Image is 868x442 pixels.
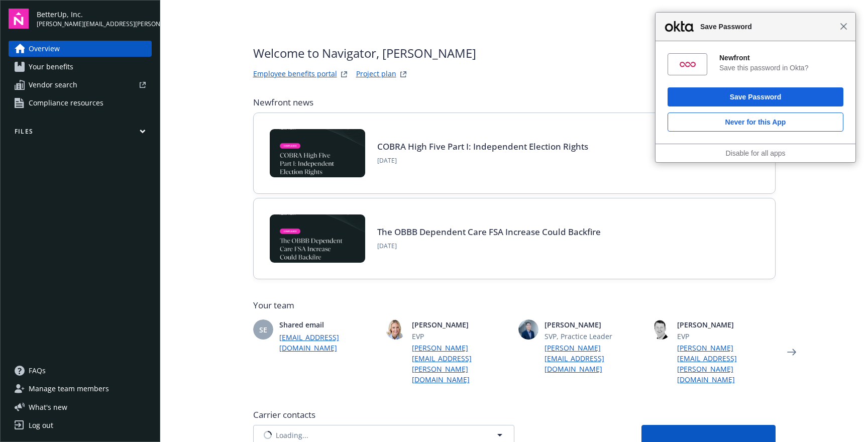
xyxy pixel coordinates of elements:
[719,53,843,62] div: Newfront
[9,95,152,111] a: Compliance resources
[9,41,152,57] a: Overview
[725,149,785,157] a: Disable for all apps
[253,409,776,421] span: Carrier contacts
[29,381,109,397] span: Manage team members
[9,127,152,140] button: Files
[377,141,588,152] a: COBRA High Five Part I: Independent Election Rights
[276,430,308,440] span: Loading...
[338,68,350,80] a: striveWebsite
[279,332,378,353] a: [EMAIL_ADDRESS][DOMAIN_NAME]
[377,156,588,165] span: [DATE]
[37,9,152,29] button: BetterUp, Inc.[PERSON_NAME][EMAIL_ADDRESS][PERSON_NAME][DOMAIN_NAME]
[668,113,843,132] button: Never for this App
[279,319,378,330] span: Shared email
[677,343,776,385] a: [PERSON_NAME][EMAIL_ADDRESS][PERSON_NAME][DOMAIN_NAME]
[9,9,29,29] img: navigator-logo.svg
[29,41,60,57] span: Overview
[253,68,337,80] a: Employee benefits portal
[270,129,365,177] img: BLOG-Card Image - Compliance - COBRA High Five Pt 1 07-18-25.jpg
[651,319,671,340] img: photo
[270,214,365,263] img: BLOG-Card Image - Compliance - OBBB Dep Care FSA - 08-01-25.jpg
[680,56,696,72] img: 9wkkGAAAAAZJREFUAwCV+TZQZJ7yJgAAAABJRU5ErkJggg==
[518,319,538,340] img: photo
[37,20,152,29] span: [PERSON_NAME][EMAIL_ADDRESS][PERSON_NAME][DOMAIN_NAME]
[29,95,103,111] span: Compliance resources
[29,402,67,412] span: What ' s new
[29,77,77,93] span: Vendor search
[784,344,800,360] a: Next
[356,68,396,80] a: Project plan
[377,242,601,251] span: [DATE]
[9,381,152,397] a: Manage team members
[695,21,840,33] span: Save Password
[253,299,776,311] span: Your team
[668,87,843,106] button: Save Password
[397,68,409,80] a: projectPlanWebsite
[412,319,510,330] span: [PERSON_NAME]
[545,319,643,330] span: [PERSON_NAME]
[253,44,476,62] span: Welcome to Navigator , [PERSON_NAME]
[412,331,510,342] span: EVP
[9,402,83,412] button: What's new
[840,23,847,30] span: Close
[412,343,510,385] a: [PERSON_NAME][EMAIL_ADDRESS][PERSON_NAME][DOMAIN_NAME]
[9,363,152,379] a: FAQs
[719,63,843,72] div: Save this password in Okta?
[9,77,152,93] a: Vendor search
[377,226,601,238] a: The OBBB Dependent Care FSA Increase Could Backfire
[545,331,643,342] span: SVP, Practice Leader
[29,59,73,75] span: Your benefits
[253,96,313,108] span: Newfront news
[677,331,776,342] span: EVP
[658,430,759,439] span: Download all carrier contacts
[545,343,643,374] a: [PERSON_NAME][EMAIL_ADDRESS][DOMAIN_NAME]
[29,417,53,433] div: Log out
[677,319,776,330] span: [PERSON_NAME]
[259,324,267,335] span: SE
[29,363,46,379] span: FAQs
[9,59,152,75] a: Your benefits
[37,9,152,20] span: BetterUp, Inc.
[386,319,406,340] img: photo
